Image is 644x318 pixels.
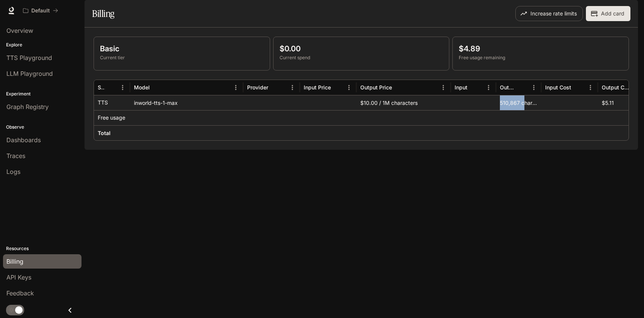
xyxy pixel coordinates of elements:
[357,95,451,110] div: $10.00 / 1M characters
[106,82,117,93] button: Sort
[100,43,264,54] p: Basic
[468,82,480,93] button: Sort
[455,84,467,91] div: Input
[100,54,264,61] p: Current tier
[572,82,583,93] button: Sort
[343,82,355,93] button: Menu
[130,95,243,110] div: inworld-tts-1-max
[438,82,449,93] button: Menu
[332,82,343,93] button: Sort
[517,82,528,93] button: Sort
[280,54,443,61] p: Current spend
[585,82,596,93] button: Menu
[247,84,268,91] div: Provider
[31,8,50,14] p: Default
[304,84,331,91] div: Input Price
[586,6,630,21] button: Add card
[602,84,629,91] div: Output Cost
[483,82,494,93] button: Menu
[92,6,114,21] h1: Billing
[269,82,280,93] button: Sort
[528,82,539,93] button: Menu
[98,114,125,121] p: Free usage
[98,99,108,106] p: TTS
[117,82,128,93] button: Menu
[459,54,622,61] p: Free usage remaining
[496,95,541,110] div: 510,867 characters
[287,82,298,93] button: Menu
[134,84,150,91] div: Model
[459,43,622,54] p: $4.89
[500,84,516,91] div: Output
[20,3,61,18] button: All workspaces
[393,82,404,93] button: Sort
[280,43,443,54] p: $0.00
[545,84,571,91] div: Input Cost
[230,82,241,93] button: Menu
[151,82,162,93] button: Sort
[98,129,111,137] h6: Total
[360,84,392,91] div: Output Price
[98,84,105,91] div: Service
[515,6,583,21] button: Increase rate limits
